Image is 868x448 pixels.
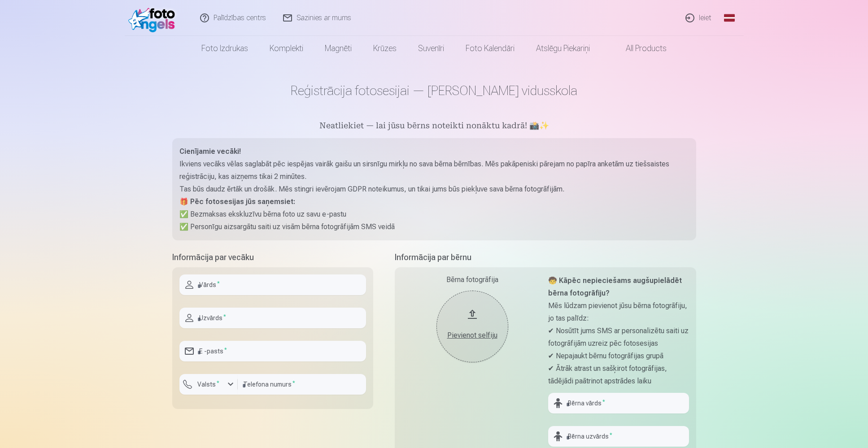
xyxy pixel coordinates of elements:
[436,291,508,362] button: Pievienot selfiju
[172,251,373,264] h5: Informācija par vecāku
[172,120,696,133] h5: Neatliekiet — lai jūsu bērns noteikti nonāktu kadrā! 📸✨
[179,208,689,221] p: ✅ Bezmaksas ekskluzīvu bērna foto uz savu e-pastu
[172,83,696,99] h1: Reģistrācija fotosesijai — [PERSON_NAME] vidusskola
[548,276,682,297] strong: 🧒 Kāpēc nepieciešams augšupielādēt bērna fotogrāfiju?
[194,380,223,389] label: Valsts
[548,362,689,387] p: ✔ Ātrāk atrast un sašķirot fotogrāfijas, tādējādi paātrinot apstrādes laiku
[191,36,259,61] a: Foto izdrukas
[445,330,499,341] div: Pievienot selfiju
[179,221,689,233] p: ✅ Personīgu aizsargātu saiti uz visām bērna fotogrāfijām SMS veidā
[402,274,543,285] div: Bērna fotogrāfija
[128,4,180,32] img: /fa1
[314,36,362,61] a: Magnēti
[548,325,689,350] p: ✔ Nosūtīt jums SMS ar personalizētu saiti uz fotogrāfijām uzreiz pēc fotosesijas
[179,374,238,395] button: Valsts*
[407,36,455,61] a: Suvenīri
[362,36,407,61] a: Krūzes
[259,36,314,61] a: Komplekti
[548,300,689,325] p: Mēs lūdzam pievienot jūsu bērna fotogrāfiju, jo tas palīdz:
[179,158,689,183] p: Ikviens vecāks vēlas saglabāt pēc iespējas vairāk gaišu un sirsnīgu mirkļu no sava bērna bērnības...
[601,36,677,61] a: All products
[179,183,689,196] p: Tas būs daudz ērtāk un drošāk. Mēs stingri ievērojam GDPR noteikumus, un tikai jums būs piekļuve ...
[525,36,601,61] a: Atslēgu piekariņi
[179,197,295,206] strong: 🎁 Pēc fotosesijas jūs saņemsiet:
[179,147,241,156] strong: Cienījamie vecāki!
[455,36,525,61] a: Foto kalendāri
[548,350,689,362] p: ✔ Nepajaukt bērnu fotogrāfijas grupā
[395,251,696,264] h5: Informācija par bērnu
